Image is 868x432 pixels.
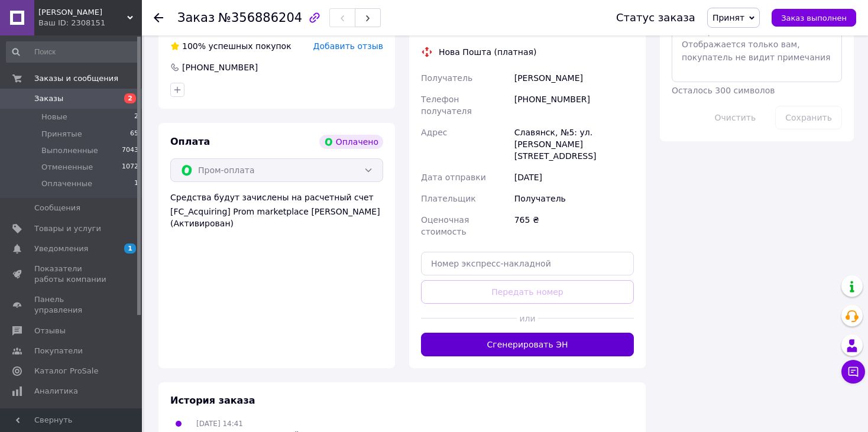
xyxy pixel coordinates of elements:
[34,406,109,427] span: Инструменты вебмастера и SEO
[124,243,136,254] span: 1
[319,135,383,149] div: Оплачено
[41,112,67,122] span: Новые
[170,40,292,52] div: успешных покупок
[34,366,98,376] span: Каталог ProSale
[512,122,636,167] div: Славянск, №5: ул. [PERSON_NAME][STREET_ADDRESS]
[134,112,138,122] span: 2
[177,11,215,25] span: Заказ
[218,11,302,25] span: №356886204
[421,95,472,116] span: Телефон получателя
[34,346,83,356] span: Покупатели
[34,203,80,213] span: Сообщения
[421,128,447,137] span: Адрес
[122,145,138,156] span: 7043
[34,223,101,234] span: Товары и услуги
[34,73,118,84] span: Заказы и сообщения
[170,395,255,406] span: История заказа
[34,264,109,285] span: Показатели работы компании
[421,333,634,356] button: Сгенерировать ЭН
[421,252,634,275] input: Номер экспресс-накладной
[34,243,88,254] span: Уведомления
[38,7,127,18] span: Каста Виноделов
[517,313,538,324] span: или
[512,89,636,122] div: [PHONE_NUMBER]
[38,18,142,28] div: Ваш ID: 2308151
[122,162,138,173] span: 1072
[512,209,636,242] div: 765 ₴
[34,386,78,397] span: Аналитика
[41,178,92,189] span: Оплаченные
[772,9,856,27] button: Заказ выполнен
[170,136,210,147] span: Оплата
[421,173,486,182] span: Дата отправки
[41,162,93,173] span: Отмененные
[134,178,138,189] span: 1
[130,129,138,139] span: 65
[41,145,98,156] span: Выполненные
[170,206,383,229] div: [FC_Acquiring] Prom marketplace [PERSON_NAME] (Активирован)
[124,93,136,103] span: 2
[6,41,140,63] input: Поиск
[41,129,82,139] span: Принятые
[34,93,63,104] span: Заказы
[712,13,744,22] span: Принят
[616,12,695,24] div: Статус заказа
[512,67,636,89] div: [PERSON_NAME]
[421,194,476,203] span: Плательщик
[421,73,472,83] span: Получатель
[170,191,383,229] div: Средства будут зачислены на расчетный счет
[154,12,163,24] div: Вернуться назад
[781,14,847,22] span: Заказ выполнен
[34,326,66,336] span: Отзывы
[421,215,469,236] span: Оценочная стоимость
[182,41,206,51] span: 100%
[181,61,259,73] div: [PHONE_NUMBER]
[512,188,636,209] div: Получатель
[196,420,243,428] span: [DATE] 14:41
[841,360,865,384] button: Чат с покупателем
[672,86,775,95] span: Осталось 300 символов
[512,167,636,188] div: [DATE]
[34,294,109,316] span: Панель управления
